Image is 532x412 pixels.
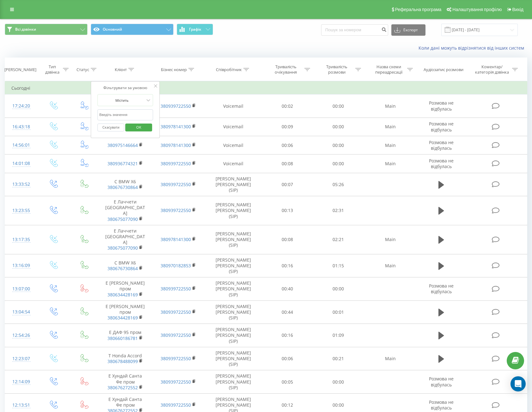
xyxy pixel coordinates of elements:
td: [PERSON_NAME] [PERSON_NAME] (SIP) [205,300,262,324]
td: 00:01 [313,300,364,324]
a: 380978141300 [161,124,191,130]
button: Основний [91,24,174,35]
td: Main [364,154,417,173]
span: Налаштування профілю [452,7,502,12]
div: 12:23:07 [11,353,31,365]
a: 380939722550 [161,402,191,408]
td: 00:00 [313,277,364,301]
td: 01:15 [313,254,364,277]
td: 00:40 [262,277,313,301]
td: 00:16 [262,254,313,277]
td: 00:44 [262,300,313,324]
td: Main [364,94,417,118]
div: 13:16:09 [11,259,31,272]
button: Експорт [391,24,425,36]
div: Тривалість розмови [320,64,354,75]
a: 380634428169 [107,292,138,298]
td: Main [364,136,417,154]
a: 380978141300 [161,142,191,148]
a: 380939722550 [161,161,191,167]
td: 00:13 [262,196,313,225]
td: 00:16 [262,324,313,347]
span: OK [130,122,148,132]
div: Співробітник [216,67,242,72]
td: [PERSON_NAME] [PERSON_NAME] (SIP) [205,173,262,196]
td: Voicemail [205,154,262,173]
div: 13:17:35 [11,233,31,246]
td: [PERSON_NAME] [PERSON_NAME] (SIP) [205,347,262,370]
div: 13:04:54 [11,306,31,318]
a: 380939722550 [161,332,191,338]
button: Графік [177,24,213,35]
a: 380675077090 [107,216,138,222]
a: 380676730864 [107,265,138,271]
a: 380939722550 [161,103,191,109]
td: Е Лаччети [GEOGRAPHIC_DATA] [99,225,152,254]
td: 01:09 [313,324,364,347]
td: С BMW X6 [99,173,152,196]
td: Е Лаччети [GEOGRAPHIC_DATA] [99,196,152,225]
button: Всі дзвінки [5,24,88,35]
div: Бізнес номер [161,67,187,72]
td: Main [364,347,417,370]
div: 16:43:18 [11,121,31,133]
td: [PERSON_NAME] [PERSON_NAME] (SIP) [205,370,262,394]
td: Main [364,225,417,254]
td: 00:00 [313,370,364,394]
a: 380939722550 [161,355,191,361]
td: 00:21 [313,347,364,370]
div: [PERSON_NAME] [4,67,36,72]
a: 380978141300 [161,236,191,242]
button: Скасувати [97,124,124,131]
a: 380634428169 [107,315,138,321]
td: Е ДАФ 95 пром [99,324,152,347]
td: 00:00 [313,136,364,154]
div: 13:23:55 [11,204,31,217]
a: 380939722550 [161,181,191,187]
td: [PERSON_NAME] [PERSON_NAME] (SIP) [205,225,262,254]
td: 02:31 [313,196,364,225]
div: 12:14:09 [11,376,31,388]
td: [PERSON_NAME] [PERSON_NAME] (SIP) [205,254,262,277]
td: 00:00 [313,154,364,173]
td: 00:00 [313,94,364,118]
td: 02:21 [313,225,364,254]
td: 00:02 [262,94,313,118]
a: 380660186781 [107,335,138,341]
td: Voicemail [205,118,262,136]
div: Тривалість очікування [269,64,303,75]
td: 00:08 [262,154,313,173]
a: Коли дані можуть відрізнятися вiд інших систем [419,45,527,51]
td: Е [PERSON_NAME] пром [99,277,152,301]
div: Назва схеми переадресації [372,64,406,75]
div: Аудіозапис розмови [424,67,463,72]
div: 17:24:20 [11,100,31,112]
span: Розмова не відбулась [429,399,454,411]
td: 00:00 [313,118,364,136]
span: Розмова не відбулась [429,283,454,294]
a: 380939722550 [161,379,191,385]
a: 380676730864 [107,184,138,190]
a: 380939722550 [161,207,191,213]
td: 00:06 [262,136,313,154]
div: Статус [76,67,89,72]
td: [PERSON_NAME] [PERSON_NAME] (SIP) [205,277,262,301]
td: 00:06 [262,347,313,370]
div: 13:33:52 [11,178,31,191]
td: Т Honda Accord [99,347,152,370]
span: Розмова не відбулась [429,100,454,112]
a: 380975146664 [107,142,138,148]
div: Фільтрувати за умовою [97,85,153,91]
td: Voicemail [205,94,262,118]
a: 380676272552 [107,385,138,391]
div: 13:07:00 [11,283,31,295]
div: Клієнт [115,67,127,72]
td: Voicemail [205,136,262,154]
td: Main [364,254,417,277]
div: 12:13:51 [11,399,31,411]
span: Реферальна програма [395,7,442,12]
a: 380678488099 [107,358,138,364]
span: Вихід [512,7,523,12]
span: Всі дзвінки [15,27,36,32]
td: Е [PERSON_NAME] пром [99,300,152,324]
